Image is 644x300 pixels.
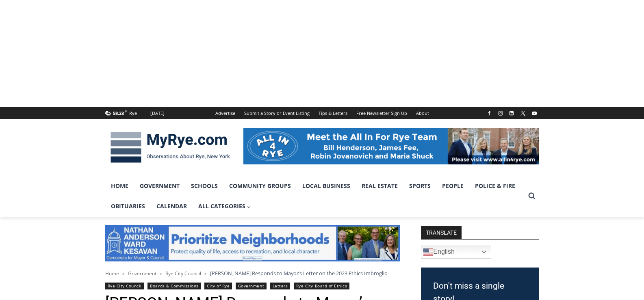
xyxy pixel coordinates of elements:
a: Schools [185,176,223,196]
strong: TRANSLATE [421,226,462,239]
nav: Secondary Navigation [211,107,434,119]
nav: Primary Navigation [105,176,525,217]
a: Submit a Story or Event Listing [240,107,314,119]
a: Rye City Board of Ethics [294,283,350,289]
a: English [421,246,491,259]
a: Home [105,176,134,196]
span: > [204,271,207,276]
img: MyRye.com [105,126,235,168]
a: About [412,107,434,119]
span: > [160,271,162,276]
a: Local Business [297,176,356,196]
a: People [436,176,469,196]
a: Government [236,283,267,289]
span: > [122,271,125,276]
a: Advertise [211,107,240,119]
a: Community Groups [223,176,297,196]
a: Obituaries [105,196,151,216]
a: Boards & Commissions [147,283,201,289]
a: Instagram [496,108,505,118]
a: X [518,108,528,118]
div: [DATE] [150,110,165,117]
a: Government [134,176,185,196]
a: YouTube [529,108,539,118]
a: Government [128,270,156,277]
a: Home [105,270,119,277]
span: All Categories [198,202,251,211]
a: Real Estate [356,176,403,196]
a: Linkedin [507,108,516,118]
a: Letters [270,283,291,289]
a: Rye City Council [165,270,201,277]
nav: Breadcrumbs [105,269,400,277]
span: F [125,109,127,113]
a: All Categories [193,196,257,216]
a: Tips & Letters [314,107,352,119]
a: City of Rye [204,283,232,289]
a: Free Newsletter Sign Up [352,107,412,119]
span: 58.23 [113,110,124,116]
a: Rye City Council [105,283,144,289]
a: Police & Fire [469,176,521,196]
a: Facebook [484,108,494,118]
a: Sports [403,176,436,196]
span: [PERSON_NAME] Responds to Mayor’s Letter on the 2023 Ethics Imbroglio [210,270,388,277]
img: All in for Rye [243,128,539,164]
img: en [423,247,433,257]
a: Calendar [151,196,193,216]
div: Rye [129,110,137,117]
button: View Search Form [525,189,539,203]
